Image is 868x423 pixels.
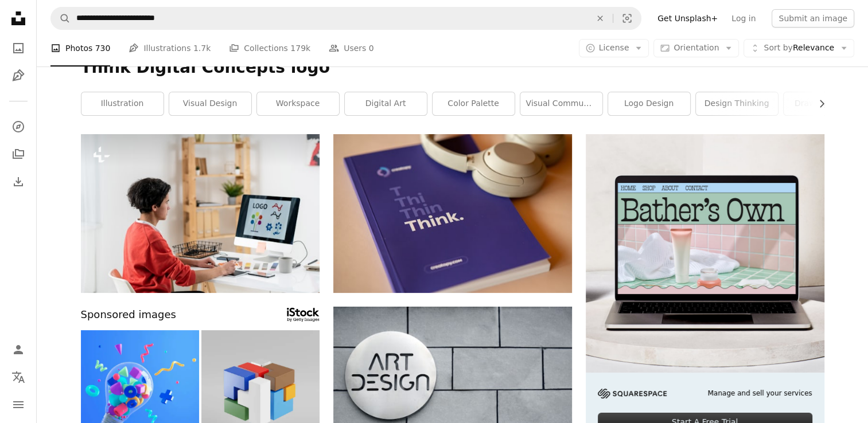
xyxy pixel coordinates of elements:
span: 179k [290,42,310,54]
a: Collections [7,143,30,166]
form: Find visuals sitewide [50,7,641,30]
button: Search Unsplash [51,7,71,29]
button: Sort byRelevance [744,39,854,57]
button: Orientation [653,39,739,57]
img: Contemporary web designer with graphics tablet drawing new logo while sitting by desk in front of... [81,134,320,293]
a: digital art [345,92,427,115]
button: Visual search [613,7,641,29]
a: Illustrations 1.7k [129,30,211,66]
a: Home — Unsplash [7,7,30,32]
a: a book with a pair of headphones on top of it [333,208,572,218]
a: design thinking [696,92,778,115]
span: 0 [369,42,374,54]
button: Language [7,366,30,389]
span: Sort by [764,43,792,52]
img: a book with a pair of headphones on top of it [333,134,572,293]
span: Sponsored images [81,307,176,323]
img: file-1707883121023-8e3502977149image [586,134,824,373]
button: scroll list to the right [811,92,824,115]
a: Log in [725,9,762,28]
a: visual communication [520,92,602,115]
button: Menu [7,393,30,416]
a: Contemporary web designer with graphics tablet drawing new logo while sitting by desk in front of... [81,208,320,218]
span: Manage and sell your services [707,389,812,398]
span: Relevance [764,42,834,54]
button: Submit an image [772,9,854,28]
span: License [599,43,629,52]
a: Art Design signage on wall [333,380,572,390]
span: 1.7k [193,42,211,54]
a: Log in / Sign up [7,338,30,361]
a: visual design [169,92,251,115]
h1: Think Digital Concepts logo [81,57,824,78]
button: Clear [587,7,613,29]
a: Get Unsplash+ [651,9,725,28]
a: drawing tablet [784,92,866,115]
button: License [579,39,649,57]
a: Explore [7,115,30,138]
a: Collections 179k [229,30,310,66]
a: Users 0 [329,30,374,66]
a: color palette [433,92,515,115]
a: workspace [257,92,339,115]
a: Download History [7,170,30,193]
a: logo design [608,92,690,115]
a: Photos [7,37,30,60]
a: illustration [81,92,164,115]
a: Illustrations [7,64,30,87]
img: file-1705255347840-230a6ab5bca9image [598,389,667,398]
span: Orientation [674,43,719,52]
